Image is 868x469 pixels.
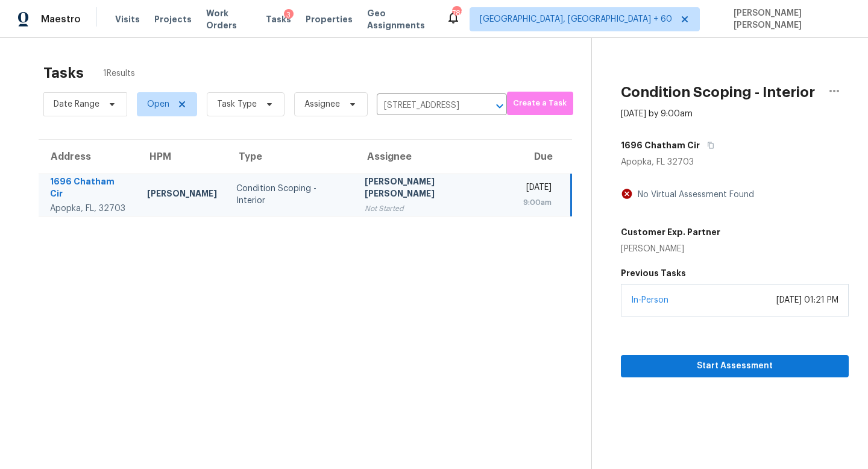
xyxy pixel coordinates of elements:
span: [PERSON_NAME] [PERSON_NAME] [729,7,850,31]
span: Date Range [54,98,99,110]
button: Copy Address [700,134,716,156]
div: 1696 Chatham Cir [50,175,128,203]
span: Open [147,98,169,110]
input: Search by address [377,96,473,115]
span: 1 Results [103,68,135,80]
div: 3 [284,9,294,21]
span: Create a Task [513,96,567,110]
span: Visits [115,13,140,25]
span: Projects [154,13,192,25]
div: [DATE] [523,181,552,197]
div: [DATE] 01:21 PM [776,294,838,306]
th: HPM [137,140,227,174]
span: [GEOGRAPHIC_DATA], [GEOGRAPHIC_DATA] + 60 [480,13,672,25]
div: [PERSON_NAME] [PERSON_NAME] [365,175,504,203]
h2: Condition Scoping - Interior [621,86,815,98]
span: Work Orders [206,7,251,31]
th: Type [227,140,355,174]
span: Properties [306,13,353,25]
button: Open [491,98,508,115]
th: Assignee [355,140,514,174]
span: Maestro [41,13,81,25]
span: Tasks [266,15,291,24]
div: 781 [452,7,461,19]
div: Condition Scoping - Interior [236,183,345,207]
img: Artifact Not Present Icon [621,187,633,200]
a: In-Person [631,296,668,304]
span: Geo Assignments [367,7,432,31]
div: No Virtual Assessment Found [633,189,754,201]
h5: 1696 Chatham Cir [621,139,700,151]
div: [PERSON_NAME] [621,243,720,255]
th: Address [39,140,137,174]
button: Start Assessment [621,355,849,377]
h5: Customer Exp. Partner [621,226,720,238]
div: [PERSON_NAME] [147,187,217,203]
button: Create a Task [507,92,573,115]
h5: Previous Tasks [621,267,849,279]
th: Due [514,140,571,174]
div: 9:00am [523,197,552,209]
span: Start Assessment [631,359,839,374]
div: Apopka, FL 32703 [621,156,849,168]
div: Apopka, FL, 32703 [50,203,128,215]
div: [DATE] by 9:00am [621,108,693,120]
h2: Tasks [43,67,84,79]
div: Not Started [365,203,504,215]
span: Assignee [304,98,340,110]
span: Task Type [217,98,257,110]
